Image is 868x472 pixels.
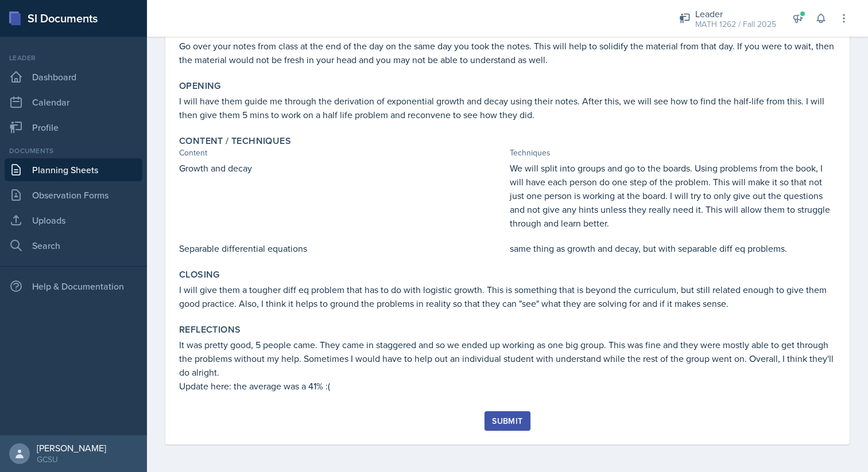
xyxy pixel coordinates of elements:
[37,442,106,454] div: [PERSON_NAME]
[5,53,142,63] div: Leader
[695,7,776,21] div: Leader
[179,80,221,92] label: Opening
[695,18,776,30] div: MATH 1262 / Fall 2025
[492,416,522,426] div: Submit
[5,116,142,139] a: Profile
[179,147,505,159] div: Content
[179,324,241,336] label: Reflections
[510,147,836,159] div: Techniques
[5,275,142,298] div: Help & Documentation
[179,94,836,122] p: I will have them guide me through the derivation of exponential growth and decay using their note...
[510,241,836,255] p: same thing as growth and decay, but with separable diff eq problems.
[179,25,242,37] label: Study Skills
[179,241,505,255] p: Separable differential equations
[5,65,142,88] a: Dashboard
[5,146,142,156] div: Documents
[5,91,142,114] a: Calendar
[510,161,836,230] p: We will split into groups and go to the boards. Using problems from the book, I will have each pe...
[5,158,142,181] a: Planning Sheets
[485,411,530,431] button: Submit
[179,39,836,67] p: Go over your notes from class at the end of the day on the same day you took the notes. This will...
[179,161,505,175] p: Growth and decay
[179,135,291,147] label: Content / Techniques
[179,379,836,393] p: Update here: the average was a 41% :(
[179,338,836,379] p: It was pretty good, 5 people came. They came in staggered and so we ended up working as one big g...
[179,283,836,310] p: I will give them a tougher diff eq problem that has to do with logistic growth. This is something...
[37,454,106,465] div: GCSU
[5,209,142,232] a: Uploads
[179,269,220,280] label: Closing
[5,184,142,206] a: Observation Forms
[5,234,142,257] a: Search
